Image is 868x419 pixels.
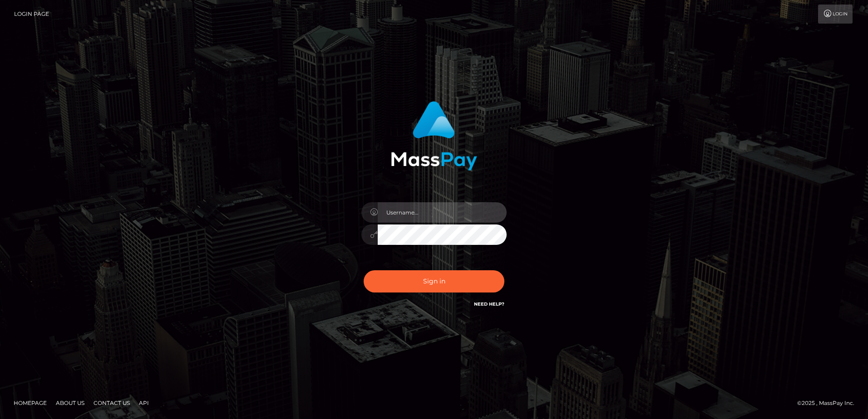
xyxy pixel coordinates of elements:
[52,396,88,410] a: About Us
[364,270,504,292] button: Sign in
[797,398,861,408] div: © 2025 , MassPay Inc.
[378,202,507,223] input: Username...
[474,301,504,307] a: Need Help?
[818,5,853,24] a: Login
[391,101,477,171] img: MassPay Login
[10,396,50,410] a: Homepage
[14,5,49,24] a: Login Page
[135,396,153,410] a: API
[90,396,133,410] a: Contact Us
